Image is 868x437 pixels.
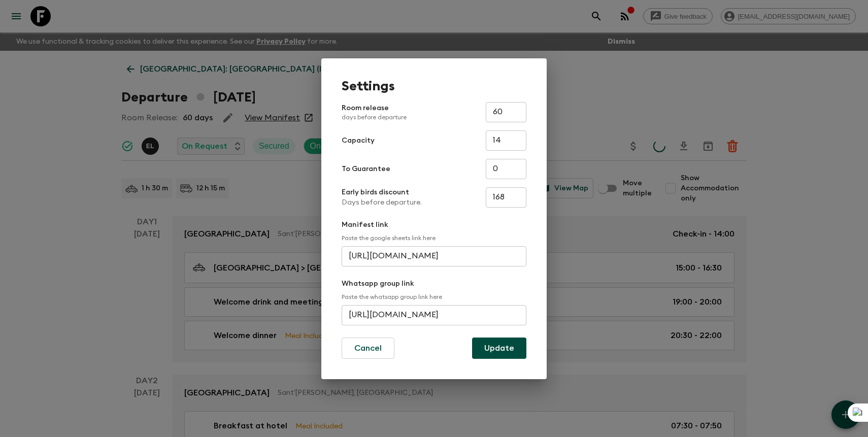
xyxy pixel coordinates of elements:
input: e.g. 30 [486,102,526,122]
button: Update [472,338,526,359]
p: Whatsapp group link [342,279,526,289]
p: Days before departure. [342,197,422,208]
input: e.g. https://docs.google.com/spreadsheets/d/1P7Zz9v8J0vXy1Q/edit#gid=0 [342,246,526,266]
p: Room release [342,103,407,121]
input: e.g. 14 [486,130,526,151]
p: Manifest link [342,220,526,230]
input: e.g. 180 [486,187,526,208]
p: Paste the google sheets link here [342,234,526,242]
p: Early birds discount [342,187,422,197]
p: To Guarantee [342,164,390,174]
button: Cancel [342,338,394,359]
p: days before departure [342,113,407,121]
p: Capacity [342,136,375,146]
h1: Settings [342,79,526,94]
input: e.g. 4 [486,159,526,179]
input: e.g. https://chat.whatsapp.com/... [342,305,526,325]
p: Paste the whatsapp group link here [342,293,526,301]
